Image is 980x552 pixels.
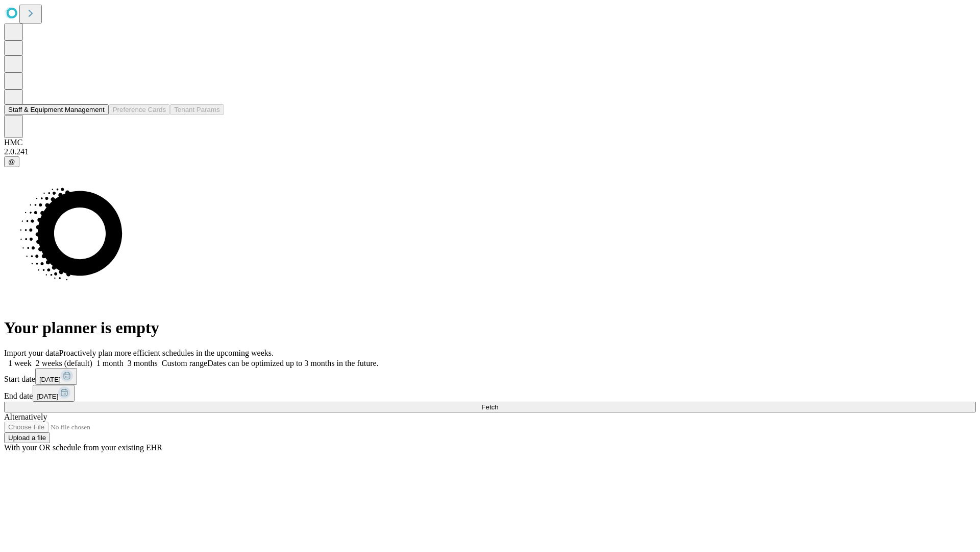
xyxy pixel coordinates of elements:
span: [DATE] [39,376,61,383]
button: Tenant Params [170,104,224,115]
div: End date [4,385,976,402]
div: HMC [4,138,976,147]
div: 2.0.241 [4,147,976,156]
div: Start date [4,368,976,385]
span: 1 week [8,359,32,367]
span: Alternatively [4,412,47,421]
button: Fetch [4,402,976,412]
span: 3 months [128,359,158,367]
span: [DATE] [37,393,58,400]
span: @ [8,158,15,166]
span: Fetch [481,403,498,411]
span: 1 month [96,359,124,367]
button: [DATE] [35,368,77,385]
span: With your OR schedule from your existing EHR [4,443,162,452]
span: 2 weeks (default) [36,359,92,367]
span: Custom range [162,359,207,367]
button: Staff & Equipment Management [4,104,109,115]
button: @ [4,156,19,167]
button: Upload a file [4,432,50,443]
span: Proactively plan more efficient schedules in the upcoming weeks. [59,349,274,357]
span: Dates can be optimized up to 3 months in the future. [207,359,378,367]
button: Preference Cards [109,104,170,115]
span: Import your data [4,349,59,357]
h1: Your planner is empty [4,318,976,337]
button: [DATE] [33,385,75,402]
